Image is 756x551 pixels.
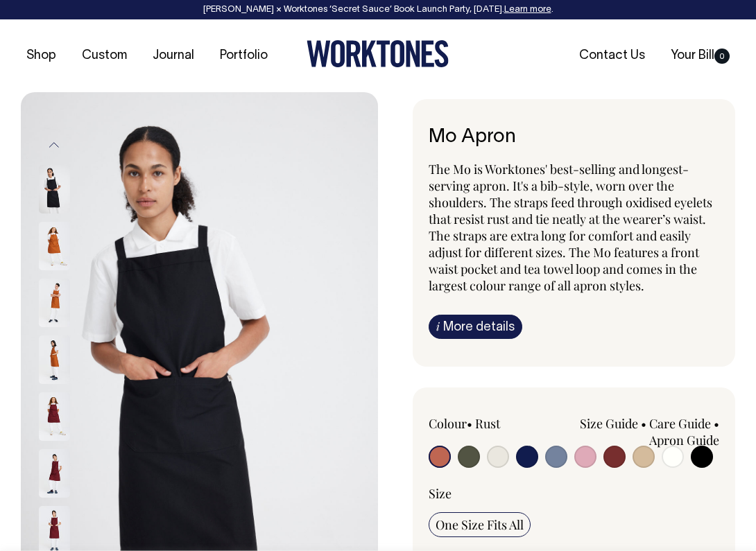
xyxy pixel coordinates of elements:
span: The Mo is Worktones' best-selling and longest-serving apron. It's a bib-style, worn over the shou... [429,161,712,294]
span: i [436,319,440,333]
h6: Mo Apron [429,127,719,148]
input: One Size Fits All [429,512,531,537]
img: burgundy [39,392,70,441]
a: Apron Guide [649,432,719,448]
img: rust [39,335,70,384]
a: Custom [76,44,132,67]
a: Learn more [504,6,551,14]
span: • [641,415,646,432]
span: One Size Fits All [436,516,524,533]
a: Shop [21,44,62,67]
a: Your Bill0 [665,44,735,67]
span: • [467,415,472,432]
button: Previous [44,130,65,161]
img: rust [39,279,70,327]
a: Portfolio [214,44,273,67]
img: burgundy [39,449,70,498]
div: [PERSON_NAME] × Worktones ‘Secret Sauce’ Book Launch Party, [DATE]. . [14,5,742,15]
span: 0 [714,49,730,64]
a: Care Guide [649,415,711,432]
span: • [714,415,719,432]
div: Colour [429,415,545,432]
img: rust [39,222,70,270]
a: Journal [147,44,200,67]
img: black [39,165,70,213]
a: Size Guide [580,415,638,432]
div: Size [429,485,719,502]
a: Contact Us [574,44,651,67]
a: iMore details [429,315,522,339]
label: Rust [475,415,500,432]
